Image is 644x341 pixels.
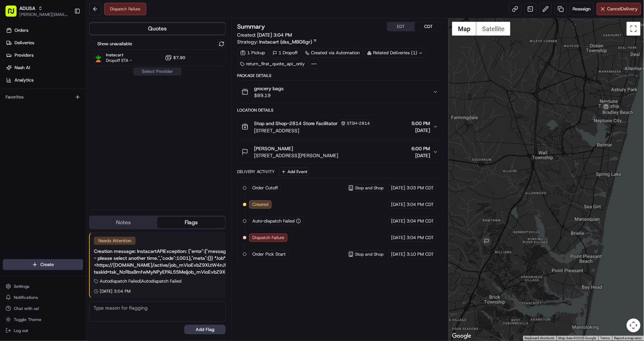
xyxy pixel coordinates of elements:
button: Log out [3,326,83,335]
button: Toggle Theme [3,315,83,324]
span: [STREET_ADDRESS][PERSON_NAME] [254,152,338,159]
span: • [57,107,60,113]
span: [STREET_ADDRESS] [254,127,372,134]
div: Creation message: InstacartAPIException: {"error":{"message":"Specified delivery time is not avai... [94,248,319,275]
div: Favorites [3,92,83,103]
button: CDT [415,22,442,31]
img: Google [450,332,473,341]
span: [DATE] [61,107,75,113]
a: Nash AI [3,62,86,73]
span: Reassign [573,6,591,12]
span: [DATE] [391,251,405,257]
h3: Summary [237,23,265,30]
span: Created: [237,31,292,38]
span: Instacart (dss_MBG6gr) [259,38,312,45]
button: Notifications [3,293,83,302]
button: Settings [3,282,83,291]
div: Location Details [237,107,443,113]
button: Reassign [570,3,594,15]
button: Stop and Shop-2814 Store FacilitatorSTSH-2814[STREET_ADDRESS]5:00 PM[DATE] [237,115,442,138]
button: grocery bags$89.19 [237,81,442,103]
div: 📗 [7,136,12,142]
button: Keyboard shortcuts [525,336,555,341]
div: Past conversations [7,90,46,95]
a: Orders [3,25,86,36]
div: We're available if you need us! [31,73,95,78]
button: Show street map [452,22,476,36]
div: return_first_quote_api_only [237,59,308,69]
span: $89.19 [254,92,284,99]
button: Quotes [90,23,225,34]
span: 5:00 PM [411,120,430,127]
button: [PERSON_NAME][STREET_ADDRESS][PERSON_NAME]6:00 PM[DATE] [237,141,442,163]
img: 1736555255976-a54dd68f-1ca7-489b-9aae-adbdc363a1c4 [7,66,19,78]
span: 3:04 PM CDT [407,201,434,208]
button: Flags [157,217,225,228]
a: Providers [3,50,86,61]
span: Created [252,201,269,208]
span: Settings [14,284,29,289]
span: [DATE] [391,185,405,191]
span: [DATE] [391,218,405,224]
button: CancelDelivery [597,3,641,15]
button: Create [3,259,83,270]
div: Related Deliveries (1) [364,48,426,58]
span: [PERSON_NAME] [21,107,56,113]
a: 📗Knowledge Base [4,133,56,145]
img: Nash [7,7,21,21]
span: Deliveries [14,40,34,46]
input: Clear [18,45,114,52]
span: [DATE] [411,152,430,159]
span: Nash AI [14,65,30,71]
span: 6:00 PM [411,145,430,152]
a: Analytics [3,75,86,86]
span: 3:10 PM CDT [407,251,434,257]
span: Log out [14,328,28,333]
span: [DATE] 3:04 PM [257,32,292,38]
span: Map data ©2025 Google [559,336,596,340]
button: Map camera controls [627,319,641,332]
div: Strategy: [237,38,317,45]
span: Stop and Shop-2814 Store Facilitator [254,120,338,127]
div: Start new chat [31,66,113,73]
span: Providers [14,52,33,58]
a: Deliveries [3,37,86,48]
div: 1 Dropoff [270,48,301,58]
span: Order Pick Start [252,251,286,257]
span: grocery bags [254,85,284,92]
a: Open this area in Google Maps (opens a new window) [450,332,473,341]
div: 1 Pickup [237,48,268,58]
img: 3855928211143_97847f850aaaf9af0eff_72.jpg [14,66,27,78]
a: Instacart (dss_MBG6gr) [259,38,317,45]
button: Add Event [279,168,310,176]
span: [DATE] [391,235,405,241]
span: Create [40,262,54,268]
a: Powered byPylon [49,152,84,158]
button: [PERSON_NAME][EMAIL_ADDRESS][DOMAIN_NAME] [19,12,69,17]
button: Show satellite imagery [476,22,510,36]
span: $7.90 [173,55,185,60]
span: Analytics [14,77,33,83]
a: Report a map error [614,336,642,340]
button: ADUSA [19,5,35,12]
span: Dropoff ETA - [106,58,132,63]
button: EDT [387,22,415,31]
span: [PERSON_NAME] [254,145,293,152]
span: API Documentation [65,136,111,143]
p: Welcome 👋 [7,28,126,39]
a: Terms (opens in new tab) [601,336,610,340]
span: Stop and Shop [355,185,383,191]
button: $7.90 [165,54,185,61]
span: [DATE] 3:04 PM [100,288,130,294]
span: Auto-dispatch Failed [252,218,295,224]
img: Archana Ravishankar [7,101,18,112]
span: Pylon [69,153,84,158]
button: Notes [90,217,157,228]
a: Created via Automation [302,48,363,58]
div: Needs Attention [94,237,136,245]
span: Order Cutoff [252,185,278,191]
label: Show unavailable [97,41,132,47]
span: [DATE] [411,127,430,134]
div: Package Details [237,73,443,78]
